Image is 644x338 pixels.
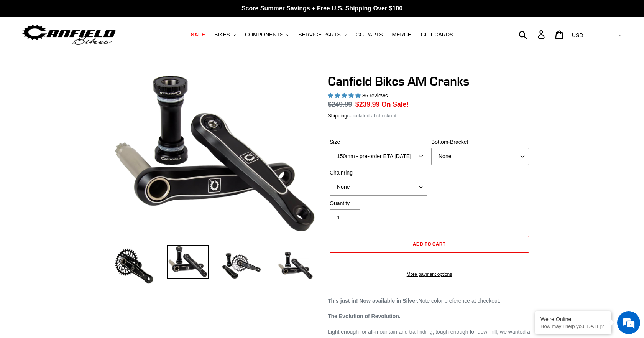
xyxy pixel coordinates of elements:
[392,31,412,38] span: MERCH
[328,313,401,319] strong: The Evolution of Revolution.
[214,31,230,38] span: BIKES
[330,169,427,177] label: Chainring
[245,31,283,38] span: COMPONENTS
[274,245,316,287] img: Load image into Gallery viewer, CANFIELD-AM_DH-CRANKS
[413,241,446,247] span: Add to cart
[388,30,416,40] a: MERCH
[328,74,531,89] h1: Canfield Bikes AM Cranks
[417,30,457,40] a: GIFT CARDS
[294,30,350,40] button: SERVICE PARTS
[330,200,427,208] label: Quantity
[381,99,409,109] span: On Sale!
[21,23,117,47] img: Canfield Bikes
[328,297,531,305] p: Note color preference at checkout.
[298,31,340,38] span: SERVICE PARTS
[330,236,529,253] button: Add to cart
[167,245,209,279] img: Load image into Gallery viewer, Canfield Cranks
[220,245,263,287] img: Load image into Gallery viewer, Canfield Bikes AM Cranks
[113,245,155,287] img: Load image into Gallery viewer, Canfield Bikes AM Cranks
[356,31,383,38] span: GG PARTS
[328,101,352,108] s: $249.99
[355,101,379,108] span: $239.99
[352,30,387,40] a: GG PARTS
[431,138,529,146] label: Bottom-Bracket
[540,316,606,322] div: We're Online!
[330,271,529,278] a: More payment options
[328,112,531,120] div: calculated at checkout.
[328,92,362,99] span: 4.97 stars
[421,31,453,38] span: GIFT CARDS
[540,323,606,329] p: How may I help you today?
[362,92,388,99] span: 86 reviews
[523,26,542,43] input: Search
[210,30,240,40] button: BIKES
[241,30,293,40] button: COMPONENTS
[330,138,427,146] label: Size
[328,298,419,304] strong: This just in! Now available in Silver.
[187,30,209,40] a: SALE
[328,113,347,119] a: Shipping
[191,31,205,38] span: SALE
